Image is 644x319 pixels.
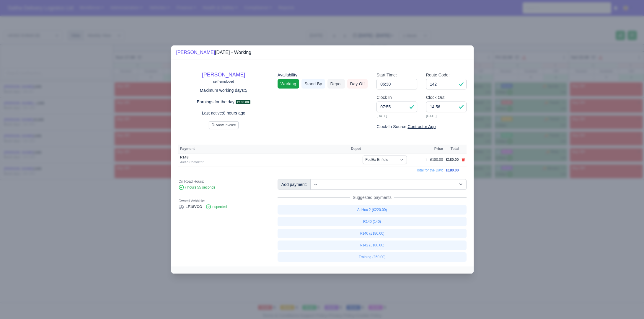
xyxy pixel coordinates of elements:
[209,121,239,129] button: View Invoice
[206,205,227,209] span: Inspected
[327,79,345,89] a: Depot
[301,79,325,89] a: Stand By
[350,194,394,200] span: Suggested payments
[178,145,349,153] th: Payment
[416,168,443,172] span: Total for the Day:
[213,80,234,83] small: self-employed
[278,241,467,250] a: R142 (£180.00)
[178,205,202,209] a: LF18VCG
[178,179,268,184] div: On Road Hours:
[426,94,445,101] label: Clock Out
[446,168,459,172] span: £180.00
[236,100,250,104] span: £180.00
[278,179,311,190] div: Add payment:
[278,252,467,262] a: Training (£50.00)
[176,50,215,55] a: [PERSON_NAME]
[202,72,245,78] a: [PERSON_NAME]
[278,229,467,238] a: R140 (£180.00)
[178,87,268,94] p: Maximum working days:
[426,72,450,78] label: Route Code:
[376,113,417,119] small: [DATE]
[426,113,467,119] small: [DATE]
[347,79,368,89] a: Day Off
[376,123,467,130] div: Clock-In Source:
[223,111,245,115] u: 8 hours ago
[444,145,460,153] th: Total
[278,72,368,78] div: Availability:
[376,94,392,101] label: Clock In
[429,145,444,153] th: Price
[614,291,644,319] iframe: Chat Widget
[180,160,203,164] a: Add a Comment
[178,185,268,190] div: 7 hours 55 seconds
[176,49,251,56] div: [DATE] - Working
[178,199,268,203] div: Owned Vehhicle:
[178,110,268,117] p: Last active:
[429,153,444,166] td: £180.00
[180,155,313,160] div: R143
[376,72,397,78] label: Start Time:
[446,158,459,162] span: £180.00
[425,158,427,162] div: 1
[178,99,268,105] p: Earnings for the day:
[278,217,467,226] a: R140 (140)
[245,88,247,93] u: 5
[278,79,299,89] a: Working
[278,205,467,215] a: AdHoc 2 (£220.00)
[407,124,436,129] u: Contractor App
[349,145,424,153] th: Depot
